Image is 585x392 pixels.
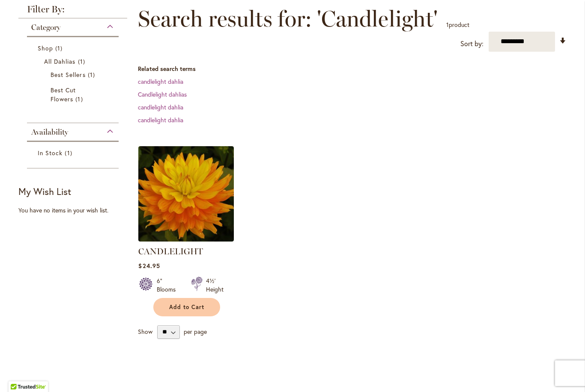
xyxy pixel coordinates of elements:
a: CANDLELIGHT [138,235,234,243]
dt: Related search terms [138,65,567,73]
strong: My Wish List [18,185,71,197]
div: 6" Blooms [157,277,181,294]
div: 4½' Height [206,277,224,294]
span: 1 [75,94,85,103]
span: 1 [65,148,74,157]
span: Show [138,327,152,335]
a: Best Sellers [51,70,97,79]
span: All Dahlias [44,57,76,65]
div: You have no items in your wish list. [18,206,133,215]
span: Availability [31,127,68,137]
span: Search results for: 'Candlelight' [138,6,438,32]
label: Sort by: [460,36,484,52]
span: Shop [38,44,53,52]
span: Best Sellers [51,71,86,79]
a: Best Cut Flowers [51,85,97,103]
strong: Filter By: [18,5,127,18]
span: Best Cut Flowers [51,86,76,103]
a: candlelight dahlia [138,116,183,124]
span: $24.95 [138,262,160,270]
iframe: Launch Accessibility Center [6,362,30,386]
button: Add to Cart [153,298,220,316]
span: per page [184,327,207,335]
span: 1 [446,21,449,29]
a: candlelight dahlia [138,103,183,111]
img: CANDLELIGHT [138,146,234,242]
span: In Stock [38,149,63,157]
a: Candlelight dahlias [138,90,187,98]
span: 1 [88,70,97,79]
a: In Stock 1 [38,148,110,157]
span: 1 [55,44,65,53]
span: 1 [78,57,87,66]
span: Category [31,23,60,32]
a: candlelight dahlia [138,77,183,85]
a: Shop [38,44,110,53]
p: product [446,18,469,32]
a: CANDLELIGHT [138,246,203,256]
span: Add to Cart [169,304,204,311]
a: All Dahlias [44,57,104,66]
